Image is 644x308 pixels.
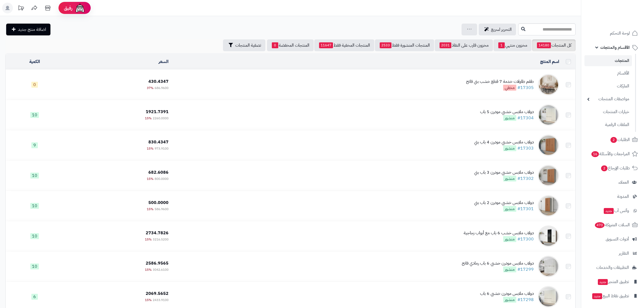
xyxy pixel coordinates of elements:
span: 800.0000 [155,176,169,181]
span: منشور [503,115,516,121]
span: رفيق [64,5,72,11]
div: دولاب ملابس مودرن خشبي 6 باب [480,291,534,297]
span: 430.4347 [148,78,169,85]
span: 37% [147,86,153,90]
a: المدونة [584,190,641,203]
span: أدوات التسويق [606,235,629,243]
a: أدوات التسويق [584,233,641,246]
a: المنتجات [584,55,632,66]
div: طقم طاولات خدمة 7 قطع خشب بني فاتح [466,79,534,85]
a: تطبيق المتجرجديد [584,275,641,288]
a: التقارير [584,247,641,260]
span: تصفية المنتجات [235,42,261,49]
a: مخزون قارب على النفاذ2031 [435,39,493,51]
span: 2533 [380,42,391,48]
img: طقم طاولات خدمة 7 قطع خشب بني فاتح [538,74,559,95]
span: اضافة منتج جديد [18,26,46,33]
span: 500.0000 [148,199,169,206]
span: مخفي [503,85,516,91]
img: logo-2.png [608,14,639,25]
img: دولاب ملابس مودرن خشبي 6 باب رمادي فاتح [538,256,559,277]
a: اسم المنتج [540,58,559,65]
a: #17298 [517,296,534,303]
span: 15% [145,237,152,242]
span: 682.6086 [148,169,169,176]
div: دولاب ملابس خشبي مودرن 4 باب بني [474,139,534,145]
span: 10 [30,173,39,179]
span: 2734.7826 [146,230,169,236]
span: جديد [592,293,602,299]
a: مخزون منتهي1 [493,39,532,51]
a: #17303 [517,145,534,151]
img: دولاب ملابس خشبي مودرن 4 باب بني [538,135,559,156]
a: لوحة التحكم [584,27,641,40]
div: دولاب ملابس خشبي مودرن 2 باب بني [474,200,534,206]
span: 1921.7391 [146,109,169,115]
div: دولاب ملابس مودرن خشبي 6 باب رمادي فاتح [462,260,534,266]
span: 14180 [537,42,551,48]
a: كل المنتجات14180 [532,39,576,51]
span: 2031 [440,42,451,48]
span: 0 [31,82,38,88]
span: 9 [31,142,38,148]
a: الملفات الرقمية [584,119,632,131]
span: منشور [503,236,516,242]
a: #17299 [517,266,534,273]
span: 0 [272,42,278,48]
img: دولاب ملابس مودرن خشبي 6 باب [538,286,559,307]
span: التحرير لسريع [491,26,512,33]
a: المنتجات المخفية فقط11647 [314,39,374,51]
a: السلات المتروكة470 [584,218,641,231]
button: تصفية المنتجات [223,39,265,51]
span: العملاء [619,179,629,186]
span: جديد [604,208,614,214]
a: المراجعات والأسئلة16 [584,147,641,160]
span: تطبيق نقاط البيع [592,292,629,300]
span: جديد [598,279,608,285]
span: 3042.6100 [153,267,169,272]
a: السعر [159,58,169,65]
a: اضافة منتج جديد [6,24,50,35]
span: 2069.5652 [146,290,169,297]
a: #17302 [517,175,534,182]
span: 2260.0000 [153,116,169,121]
img: دولاب ملابس خشبي مودرن 3 باب بني [538,165,559,186]
a: خيارات المنتجات [584,106,632,118]
span: 2586.9565 [146,260,169,266]
span: 15% [147,146,153,151]
span: 10 [30,233,39,239]
span: التقارير [619,250,629,257]
img: ai-face.png [75,3,85,13]
span: منشور [503,297,516,303]
div: دولاب ملابس خشب 6 باب مع أبواب زجاجية [464,230,534,236]
span: 686.9600 [155,86,169,90]
a: العملاء [584,176,641,189]
span: 2 [610,137,617,143]
a: تطبيق نقاط البيعجديد [584,290,641,302]
span: منشور [503,266,516,272]
a: الماركات [584,80,632,92]
span: تطبيق المتجر [597,278,629,285]
span: 15% [145,116,152,121]
img: دولاب ملابس خشبي مودرن 2 باب بني [538,195,559,217]
a: الأقسام [584,68,632,79]
a: #17304 [517,115,534,121]
span: 2433.9100 [153,298,169,302]
span: 15% [147,207,153,211]
span: 10 [30,203,39,209]
span: 6 [31,294,38,300]
span: المراجعات والأسئلة [591,150,630,158]
a: تحديثات المنصة [14,3,28,15]
a: طلبات الإرجاع2 [584,162,641,175]
a: الكمية [29,58,40,65]
span: طلبات الإرجاع [601,164,630,172]
a: الطلبات2 [584,133,641,146]
div: دولاب ملابس خشبي مودرن 5 باب [480,109,534,115]
span: 830.4347 [148,139,169,145]
span: منشور [503,206,516,212]
a: #17301 [517,206,534,212]
span: لوحة التحكم [610,29,630,37]
span: وآتس آب [603,207,629,214]
span: 15% [145,267,152,272]
span: 586.9600 [155,207,169,211]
